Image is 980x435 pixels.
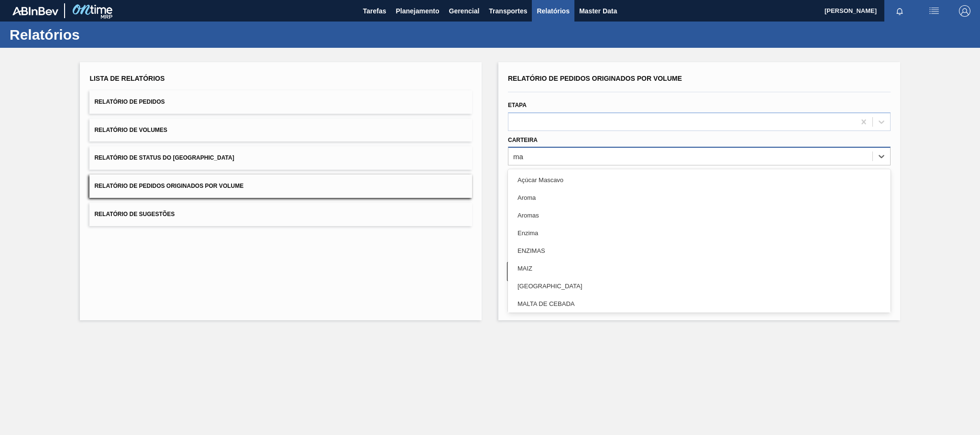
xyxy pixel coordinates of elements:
[928,5,940,17] img: userActions
[489,5,527,17] span: Transportes
[12,7,58,15] img: TNhmsLtSVTkK8tSr43FrP2fwEKptu5GPRR3wAAAABJRU5ErkJggg==
[89,119,472,142] button: Relatório de Volumes
[508,224,891,242] div: Enzima
[94,211,175,217] span: Relatório de Sugestões
[89,90,472,114] button: Relatório de Pedidos
[94,154,234,161] span: Relatório de Status do [GEOGRAPHIC_DATA]
[508,75,682,82] span: Relatório de Pedidos Originados por Volume
[94,127,167,133] span: Relatório de Volumes
[959,5,970,17] img: Logout
[508,137,538,143] label: Carteira
[10,29,179,40] h1: Relatórios
[396,5,439,17] span: Planejamento
[508,242,891,260] div: ENZIMAS
[89,174,472,198] button: Relatório de Pedidos Originados por Volume
[363,5,386,17] span: Tarefas
[89,75,165,82] span: Lista de Relatórios
[508,102,527,109] label: Etapa
[508,277,891,295] div: [GEOGRAPHIC_DATA]
[508,207,891,224] div: Aromas
[507,262,694,281] button: Limpar
[579,5,617,17] span: Master Data
[89,203,472,226] button: Relatório de Sugestões
[508,189,891,207] div: Aroma
[508,171,891,189] div: Açúcar Mascavo
[449,5,480,17] span: Gerencial
[537,5,569,17] span: Relatórios
[94,183,243,189] span: Relatório de Pedidos Originados por Volume
[508,260,891,277] div: MAIZ
[508,295,891,313] div: MALTA DE CEBADA
[89,146,472,170] button: Relatório de Status do [GEOGRAPHIC_DATA]
[884,4,915,18] button: Notificações
[94,98,165,105] span: Relatório de Pedidos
